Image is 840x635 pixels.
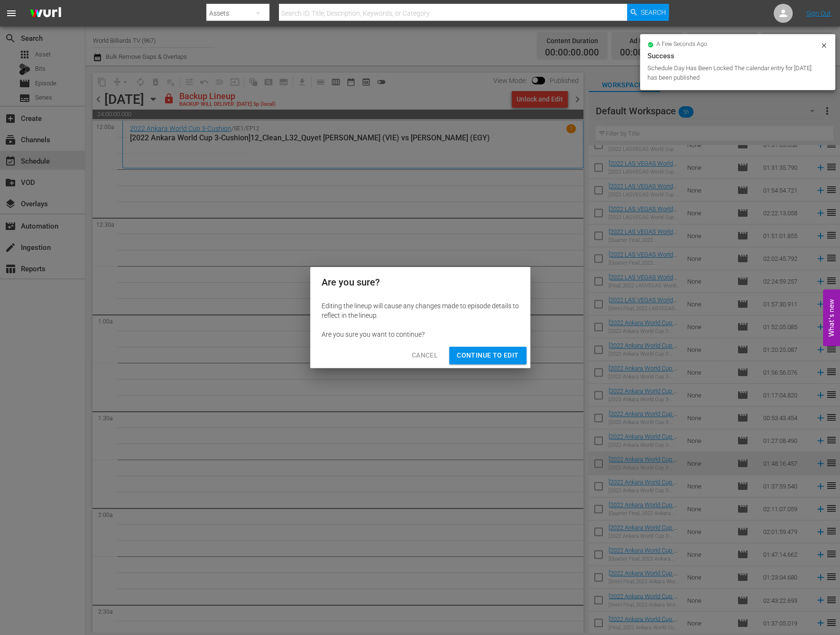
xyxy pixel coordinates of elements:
span: Continue to Edit [457,350,518,361]
button: Continue to Edit [449,347,526,364]
h2: Are you sure? [322,275,519,290]
span: Cancel [412,350,438,361]
div: Editing the lineup will cause any changes made to episode details to reflect in the lineup. [322,301,519,320]
img: ans4CAIJ8jUAAAAAAAAAAAAAAAAAAAAAAAAgQb4GAAAAAAAAAAAAAAAAAAAAAAAAJMjXAAAAAAAAAAAAAAAAAAAAAAAAgAT5G... [23,2,68,25]
div: Success [647,50,828,62]
span: a few seconds ago [656,41,707,48]
span: menu [6,8,17,19]
div: Are you sure you want to continue? [322,330,519,339]
span: Search [641,4,666,21]
a: Sign Out [806,9,831,17]
div: Schedule Day Has Been Locked The calendar entry for [DATE] has been published [647,64,818,83]
button: Open Feedback Widget [823,289,840,346]
button: Cancel [404,347,445,364]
